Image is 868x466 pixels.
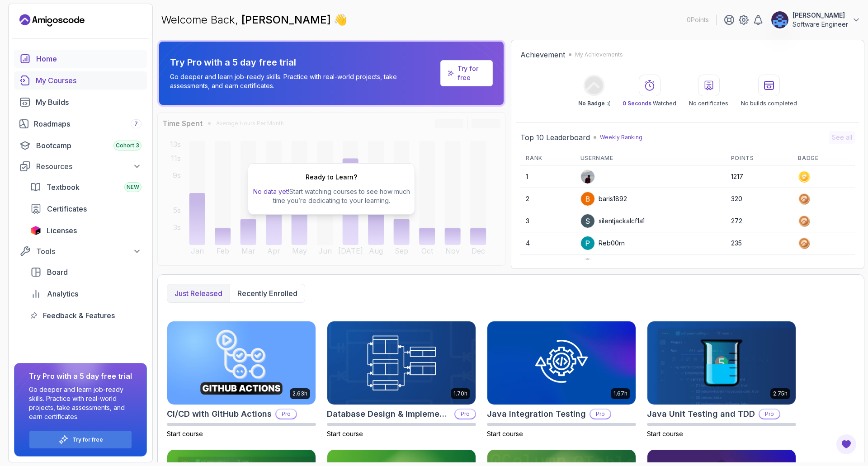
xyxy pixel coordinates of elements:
div: Roadmaps [34,118,142,129]
h2: Java Unit Testing and TDD [647,408,755,420]
p: No Badge :( [578,100,610,107]
span: No data yet! [253,188,289,195]
p: 0 Points [687,15,709,24]
button: Just released [167,284,230,302]
div: Bootcamp [36,140,142,151]
div: Resources [36,161,142,172]
p: My Achievements [575,51,623,58]
span: Board [47,267,68,278]
p: Start watching courses to see how much time you’re dedicating to your learning. [252,187,411,205]
div: Reb00rn [580,236,625,250]
a: Try for free [72,436,103,443]
span: Start course [647,430,683,438]
button: Open Feedback Button [835,433,857,455]
p: [PERSON_NAME] [793,11,848,20]
td: 4 [520,232,575,254]
p: 2.63h [292,390,307,397]
td: 5 [520,254,575,277]
div: My Builds [36,97,142,108]
span: 7 [134,120,138,127]
p: Pro [590,410,610,419]
a: feedback [25,306,147,325]
a: roadmaps [14,115,147,133]
a: courses [14,71,147,89]
button: See all [829,131,855,144]
span: Start course [167,430,203,438]
p: 2.75h [773,390,788,397]
p: Pro [455,410,475,419]
th: Rank [520,151,575,166]
td: 3 [520,210,575,232]
p: Recently enrolled [237,288,297,299]
div: silentjackalcf1a1 [580,214,645,228]
img: default monster avatar [581,259,594,272]
span: Certificates [47,203,87,214]
img: user profile image [581,214,594,228]
p: Pro [276,410,296,419]
a: Landing page [19,13,85,28]
span: Start course [487,430,523,438]
p: Software Engineer [793,20,848,29]
img: user profile image [581,192,594,206]
p: Go deeper and learn job-ready skills. Practice with real-world projects, take assessments, and ea... [170,72,437,90]
span: Cohort 3 [116,142,139,149]
th: Username [575,151,726,166]
a: Try for free [458,64,486,82]
a: bootcamp [14,137,147,155]
a: builds [14,93,147,111]
button: Try for free [29,430,132,449]
div: Home [36,53,142,64]
img: user profile image [581,170,594,184]
img: jetbrains icon [30,226,41,235]
span: Feedback & Features [43,310,115,321]
a: Database Design & Implementation card1.70hDatabase Design & ImplementationProStart course [327,321,476,438]
p: Watched [623,100,676,107]
a: CI/CD with GitHub Actions card2.63hCI/CD with GitHub ActionsProStart course [167,321,316,438]
button: user profile image[PERSON_NAME]Software Engineer [771,11,861,29]
td: 320 [726,188,793,210]
h2: Java Integration Testing [487,408,586,420]
span: 0 Seconds [623,100,651,107]
span: NEW [127,184,139,191]
span: Textbook [47,182,80,193]
div: baris1892 [580,192,627,206]
button: Tools [14,243,147,259]
img: CI/CD with GitHub Actions card [167,321,316,405]
div: My Courses [36,75,142,86]
a: Java Unit Testing and TDD card2.75hJava Unit Testing and TDDProStart course [647,321,796,438]
p: 1.67h [613,390,627,397]
p: Just released [175,288,222,299]
span: [PERSON_NAME] [241,13,334,26]
a: Try for free [440,60,493,86]
td: 235 [726,254,793,277]
span: 👋 [333,12,348,28]
button: Resources [14,158,147,174]
img: user profile image [771,11,788,28]
img: Database Design & Implementation card [327,321,476,405]
a: board [25,263,147,281]
p: No certificates [689,100,728,107]
th: Points [726,151,793,166]
div: Tools [36,246,142,257]
p: No builds completed [741,100,797,107]
a: analytics [25,285,147,303]
td: 2 [520,188,575,210]
a: textbook [25,178,147,196]
span: Start course [327,430,363,438]
td: 272 [726,210,793,232]
a: Java Integration Testing card1.67hJava Integration TestingProStart course [487,321,636,438]
a: home [14,50,147,68]
a: licenses [25,221,147,240]
img: user profile image [581,236,594,250]
span: Licenses [47,225,77,236]
h2: Database Design & Implementation [327,408,451,420]
td: 1 [520,166,575,188]
h2: Achievement [520,49,565,60]
h2: CI/CD with GitHub Actions [167,408,272,420]
div: jesmq7 [580,258,620,273]
img: Java Integration Testing card [487,321,636,405]
button: Recently enrolled [230,284,305,302]
h2: Top 10 Leaderboard [520,132,590,143]
img: Java Unit Testing and TDD card [647,321,796,405]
